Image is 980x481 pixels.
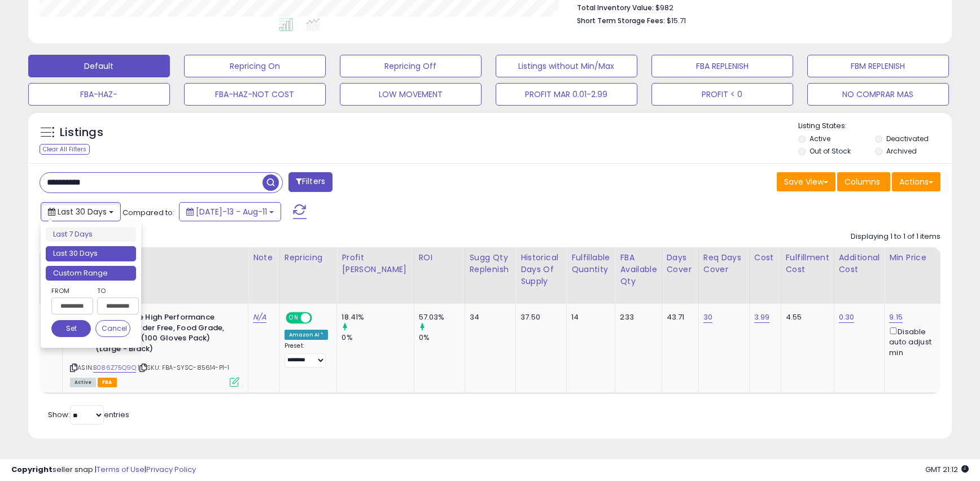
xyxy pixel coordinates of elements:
button: [DATE]-13 - Aug-11 [179,202,281,221]
button: Filters [288,172,333,192]
a: B086Z75Q9Q [93,363,136,373]
span: Columns [845,176,880,187]
div: 233 [620,312,653,322]
div: Fulfillable Quantity [571,252,610,276]
div: Note [253,252,275,264]
button: Save View [777,172,835,191]
button: FBA REPLENISH [651,55,793,77]
label: Out of Stock [810,146,851,156]
button: Cancel [95,320,130,337]
a: Privacy Policy [146,464,196,475]
div: Historical Days Of Supply [520,252,562,287]
div: 0% [342,333,413,343]
label: From [51,285,91,296]
div: 4.55 [786,312,825,322]
div: Additional Cost [839,252,880,276]
span: OFF [310,313,329,323]
span: 2025-09-11 21:12 GMT [925,464,969,475]
a: 0.30 [839,312,855,323]
div: seller snap | | [11,465,196,475]
li: Custom Range [46,266,136,281]
button: NO COMPRAR MAS [807,83,949,106]
div: Repricing [285,252,333,264]
b: Total Inventory Value: [577,3,654,12]
button: FBM REPLENISH [807,55,949,77]
div: Amazon AI * [285,330,329,340]
div: Clear All Filters [40,144,90,155]
p: Listing States: [798,121,952,132]
span: All listings currently available for purchase on Amazon [70,378,96,387]
div: 0% [419,333,465,343]
button: Last 30 Days [41,202,121,221]
button: LOW MOVEMENT [340,83,482,106]
b: Short Term Storage Fees: [577,16,665,25]
button: PROFIT < 0 [651,83,793,106]
label: To [97,285,130,296]
a: N/A [253,312,266,323]
button: FBA-HAZ- [28,83,170,106]
button: Repricing Off [340,55,482,77]
th: Please note that this number is a calculation based on your required days of coverage and your ve... [465,247,516,304]
div: 43.71 [667,312,690,322]
div: Fulfillment Cost [786,252,829,276]
div: ASIN: [70,312,239,386]
span: Show: entries [48,409,129,420]
div: Preset: [285,342,329,368]
span: ON [287,313,301,323]
div: Sugg Qty Replenish [470,252,511,276]
button: Columns [837,172,890,191]
div: Cost [754,252,776,264]
strong: Copyright [11,464,53,475]
a: 9.15 [889,312,903,323]
button: Repricing On [184,55,326,77]
span: $15.71 [667,15,686,26]
div: 57.03% [419,312,465,322]
button: Default [28,55,170,77]
div: Req Days Cover [703,252,745,276]
a: 30 [703,312,712,323]
div: Disable auto adjust min [889,325,943,358]
label: Active [810,134,830,143]
div: 34 [470,312,508,322]
label: Archived [886,146,917,156]
button: Actions [892,172,940,191]
div: 14 [571,312,606,322]
button: FBA-HAZ-NOT COST [184,83,326,106]
li: Last 7 Days [46,227,136,242]
li: Last 30 Days [46,246,136,261]
b: Sysco Nitrile High Performance Gloves, Powder Free, Food Grade, Disposable (100 Gloves Pack) (Lar... [95,312,233,357]
span: Last 30 Days [58,206,107,217]
a: Terms of Use [97,464,145,475]
button: Set [51,320,91,337]
span: [DATE]-13 - Aug-11 [196,206,267,217]
div: Displaying 1 to 1 of 1 items [851,231,940,242]
button: PROFIT MAR 0.01-2.99 [496,83,637,106]
div: FBA Available Qty [620,252,657,287]
div: 18.41% [342,312,413,322]
span: FBA [98,378,117,387]
div: Days Cover [667,252,694,276]
div: Min Price [889,252,947,264]
label: Deactivated [886,134,929,143]
a: 3.99 [754,312,770,323]
div: Title [67,252,243,264]
span: | SKU: FBA-SYSC-85614-P1-1 [138,363,229,372]
h5: Listings [60,125,103,141]
div: 37.50 [520,312,558,322]
span: Compared to: [123,207,174,218]
div: ROI [419,252,460,264]
button: Listings without Min/Max [496,55,637,77]
div: Profit [PERSON_NAME] [342,252,409,276]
